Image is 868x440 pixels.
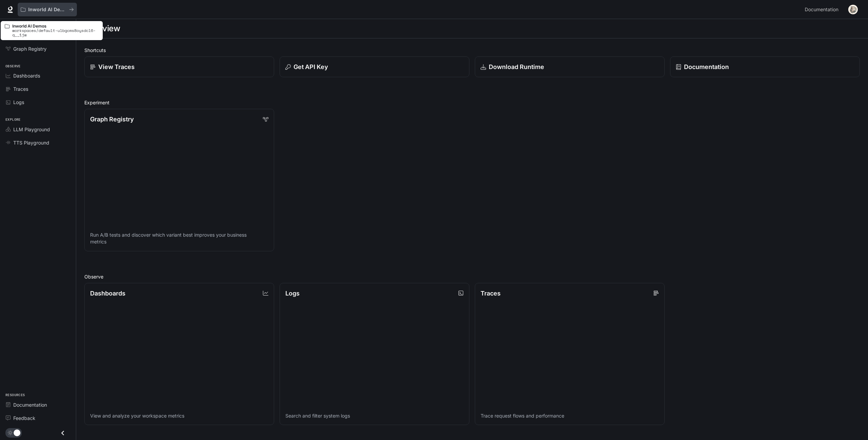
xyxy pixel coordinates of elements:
span: Logs [13,99,24,106]
a: TracesTrace request flows and performance [475,283,665,425]
span: Feedback [13,414,35,422]
a: TTS Playground [3,137,73,149]
p: Dashboards [90,289,126,298]
span: Dashboards [13,72,40,79]
span: Dark mode toggle [14,429,20,436]
a: Download Runtime [475,56,665,77]
a: Dashboards [3,70,73,82]
p: Documentation [684,62,729,71]
a: DashboardsView and analyze your workspace metrics [84,283,274,425]
a: Documentation [3,399,73,411]
button: Get API Key [280,56,469,77]
span: Graph Registry [13,45,47,52]
a: LLM Playground [3,123,73,135]
p: Traces [481,289,501,298]
button: User avatar [846,3,860,16]
span: LLM Playground [13,126,50,133]
span: TTS Playground [13,139,49,146]
a: Graph RegistryRun A/B tests and discover which variant best improves your business metrics [84,109,274,251]
h2: Observe [84,273,860,280]
h2: Experiment [84,99,860,106]
p: Graph Registry [90,115,134,124]
a: View Traces [84,56,274,77]
span: Documentation [805,5,838,14]
p: workspaces/default-ulbgcms8oysdcl6-q__1jw [12,28,99,37]
h2: Shortcuts [84,47,860,54]
p: Inworld AI Demos [12,24,99,28]
p: View and analyze your workspace metrics [90,412,268,419]
button: Close drawer [55,426,70,440]
p: Run A/B tests and discover which variant best improves your business metrics [90,232,268,245]
p: Search and filter system logs [285,412,464,419]
p: Download Runtime [489,62,544,71]
span: Traces [13,85,28,92]
p: Get API Key [294,62,328,71]
img: User avatar [848,5,858,14]
a: Documentation [670,56,860,77]
a: Graph Registry [3,43,73,55]
a: Documentation [802,3,844,16]
button: All workspaces [18,3,77,16]
p: Trace request flows and performance [481,412,659,419]
a: Logs [3,96,73,108]
span: Documentation [13,401,47,408]
a: Feedback [3,412,73,424]
p: Logs [285,289,300,298]
a: Traces [3,83,73,95]
p: View Traces [98,62,135,71]
a: LogsSearch and filter system logs [280,283,469,425]
p: Inworld AI Demos [28,7,66,13]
